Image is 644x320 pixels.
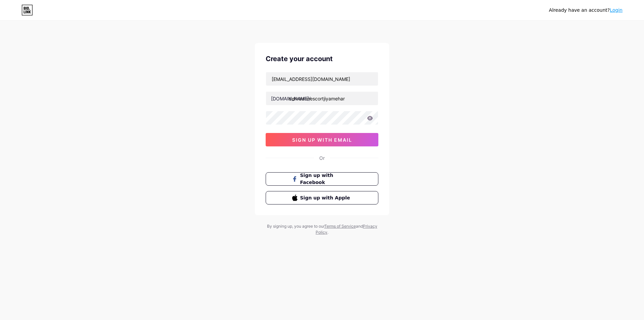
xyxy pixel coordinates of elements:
a: Terms of Service [324,224,356,229]
button: Sign up with Apple [266,191,378,204]
button: Sign up with Facebook [266,172,378,186]
div: Create your account [266,54,378,64]
div: Already have an account? [549,7,623,14]
div: Or [319,154,325,162]
div: By signing up, you agree to our and . [265,223,379,235]
button: sign up with email [266,133,378,146]
span: Sign up with Apple [300,194,352,201]
input: username [266,92,378,105]
div: [DOMAIN_NAME]/ [271,95,311,102]
a: Login [610,7,623,13]
span: Sign up with Facebook [300,172,352,186]
input: Email [266,72,378,86]
span: sign up with email [292,137,352,143]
